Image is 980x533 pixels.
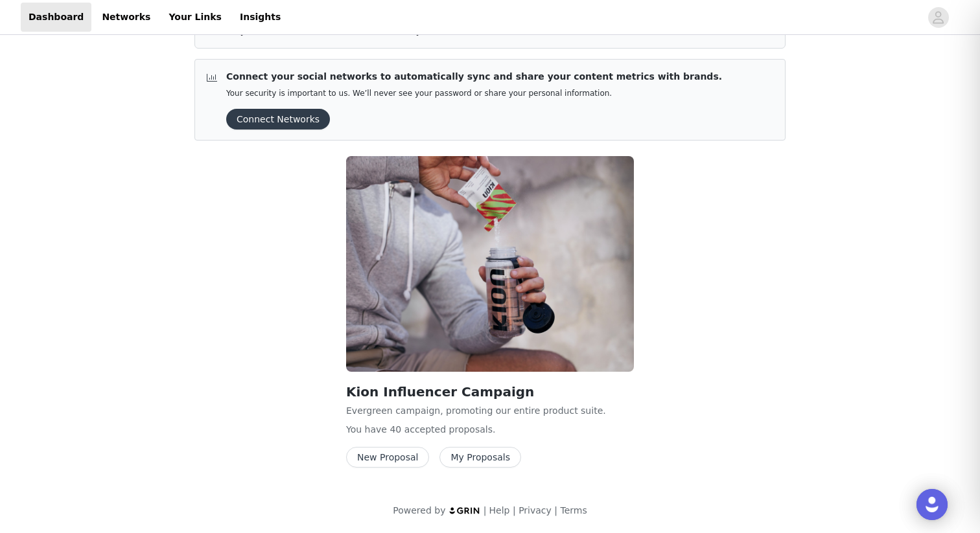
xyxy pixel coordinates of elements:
[513,505,516,516] span: |
[449,506,481,515] img: logo
[932,7,944,28] div: avatar
[232,3,288,32] a: Insights
[94,3,158,32] a: Networks
[346,156,634,372] img: Kion
[916,489,948,520] div: Open Intercom Messenger
[489,505,510,516] a: Help
[226,109,330,130] button: Connect Networks
[346,404,634,418] p: Evergreen campaign, promoting our entire product suite.
[226,89,722,98] p: Your security is important to us. We’ll never see your password or share your personal information.
[346,423,634,437] p: You have 40 accepted proposal .
[554,505,557,516] span: |
[439,447,521,468] button: My Proposals
[161,3,229,32] a: Your Links
[21,3,91,32] a: Dashboard
[226,70,722,84] p: Connect your social networks to automatically sync and share your content metrics with brands.
[346,447,429,468] button: New Proposal
[560,505,587,516] a: Terms
[393,505,445,516] span: Powered by
[346,382,634,402] h2: Kion Influencer Campaign
[488,424,493,435] span: s
[519,505,552,516] a: Privacy
[484,505,487,516] span: |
